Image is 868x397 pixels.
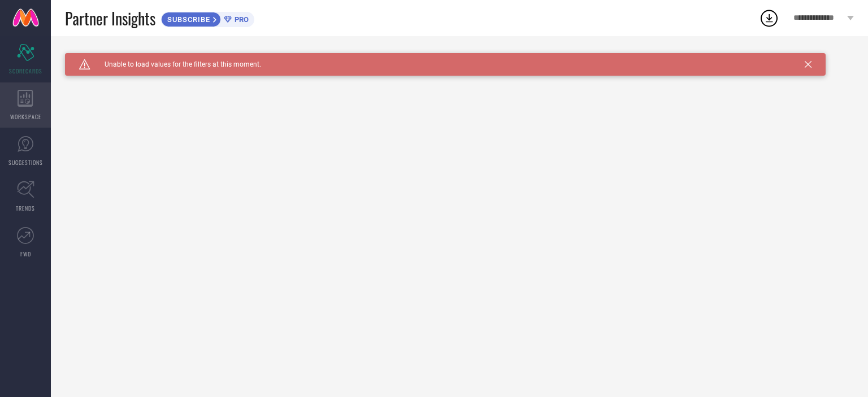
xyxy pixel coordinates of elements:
[90,60,261,68] span: Unable to load values for the filters at this moment.
[16,204,35,212] span: TRENDS
[65,53,854,62] div: Unable to load filters at this moment. Please try later.
[10,112,41,121] span: WORKSPACE
[232,15,249,24] span: PRO
[65,7,155,30] span: Partner Insights
[9,67,42,75] span: SCORECARDS
[20,250,31,258] span: FWD
[161,9,254,27] a: SUBSCRIBEPRO
[8,158,43,167] span: SUGGESTIONS
[759,8,779,28] div: Open download list
[162,15,213,24] span: SUBSCRIBE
